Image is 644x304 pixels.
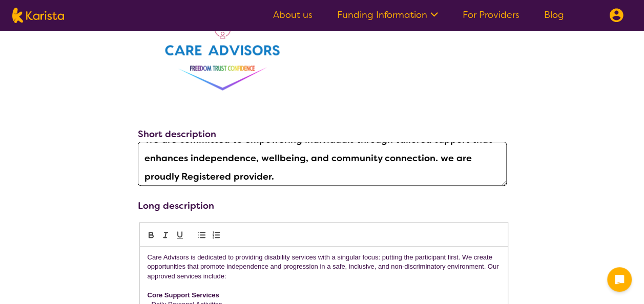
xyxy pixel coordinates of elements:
a: About us [273,9,313,21]
label: Short description [138,128,216,140]
a: Funding Information [337,9,438,21]
a: For Providers [463,9,520,21]
img: menu [609,8,624,23]
img: Karista logo [12,8,64,23]
strong: Core Support Services [148,291,219,299]
label: Long description [138,200,214,212]
a: Blog [544,9,564,21]
p: Care Advisors is dedicated to providing disability services with a singular focus: putting the pa... [148,253,500,281]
